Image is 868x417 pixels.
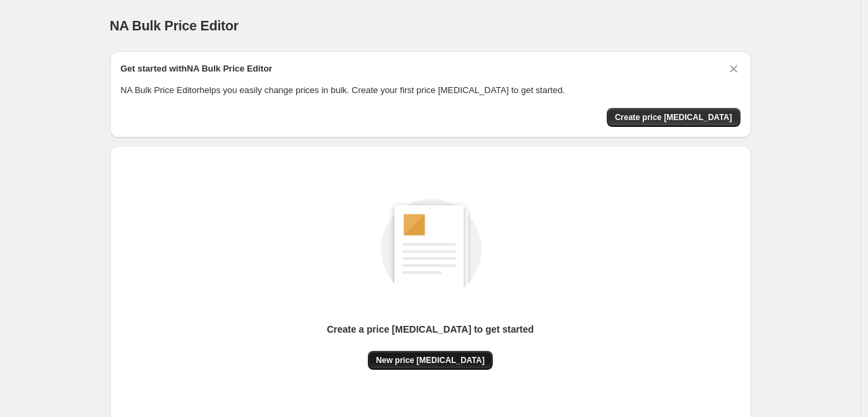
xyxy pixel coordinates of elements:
[121,84,740,97] p: NA Bulk Price Editor helps you easily change prices in bulk. Create your first price [MEDICAL_DAT...
[615,112,732,123] span: Create price [MEDICAL_DATA]
[327,323,534,336] p: Create a price [MEDICAL_DATA] to get started
[368,351,493,370] button: New price [MEDICAL_DATA]
[110,18,239,33] span: NA Bulk Price Editor
[376,355,485,366] span: New price [MEDICAL_DATA]
[121,62,273,76] h2: Get started with NA Bulk Price Editor
[607,108,740,127] button: Create price change job
[727,62,740,76] button: Dismiss card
